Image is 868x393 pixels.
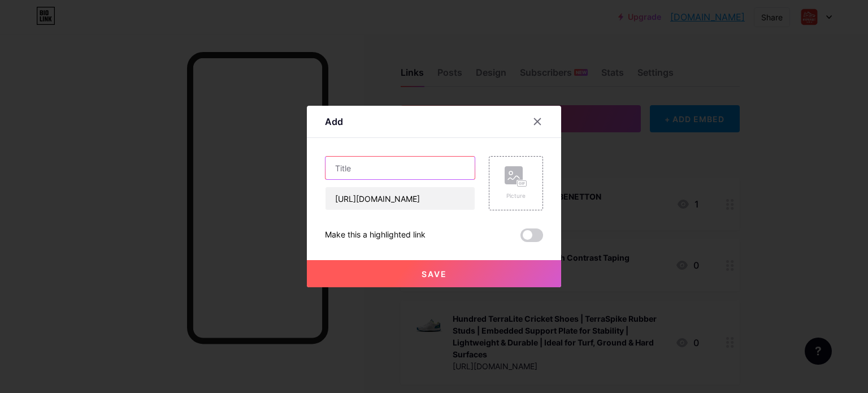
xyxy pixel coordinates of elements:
[325,115,343,128] div: Add
[325,157,475,179] input: Title
[422,269,447,279] span: Save
[505,192,527,200] div: Picture
[307,260,561,287] button: Save
[325,187,475,210] input: URL
[325,228,426,242] div: Make this a highlighted link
